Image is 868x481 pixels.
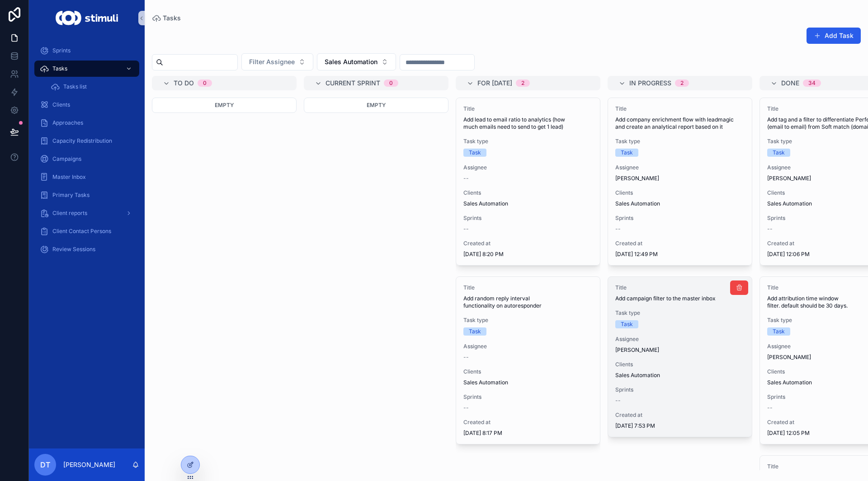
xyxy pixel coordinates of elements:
span: Sprints [52,47,71,54]
a: TitleAdd company enrichment flow with leadmagic and create an analytical report based on itTask t... [608,98,752,266]
span: Title [615,105,745,112]
span: Approaches [52,119,83,126]
a: Primary Tasks [34,187,139,203]
div: Task [773,149,785,157]
span: [PERSON_NAME] [767,175,811,182]
span: Tasks [52,65,67,72]
div: Task [469,327,481,336]
span: To do [174,79,194,88]
span: Clients [615,189,745,196]
span: Assignee [615,336,745,343]
div: 0 [389,79,393,87]
span: Tasks [163,14,181,23]
span: Master Inbox [52,173,86,181]
span: -- [463,354,469,361]
span: Add lead to email ratio to analytics (how much emails need to send to get 1 lead) [463,116,593,131]
span: [DATE] 7:53 PM [615,422,745,430]
span: Sales Automation [615,372,660,379]
a: Client reports [34,205,139,221]
span: Sales Automation [463,200,508,207]
span: For [DATE] [477,79,512,88]
span: Created at [463,419,593,426]
span: Tasks list [63,83,87,90]
span: Title [463,284,593,291]
span: [DATE] 8:20 PM [463,251,593,258]
span: Client reports [52,210,87,217]
span: Assignee [615,164,745,171]
button: Select Button [317,53,396,70]
span: Task type [463,138,593,145]
span: Created at [615,411,745,419]
span: -- [767,404,773,411]
a: Tasks list [45,79,139,95]
img: App logo [56,11,118,25]
span: [DATE] 8:17 PM [463,430,593,437]
span: Assignee [463,343,593,350]
a: Review Sessions [34,241,139,257]
span: Review Sessions [52,246,95,253]
a: Sprints [34,42,139,59]
button: Add Task [807,28,861,44]
a: Client Contact Persons [34,223,139,239]
span: Done [781,79,799,88]
span: Add campaign filter to the master inbox [615,295,745,302]
span: Task type [615,309,745,317]
span: Sprints [463,393,593,401]
span: Task type [463,317,593,324]
span: Primary Tasks [52,191,90,199]
span: Sales Automation [767,379,812,386]
button: Select Button [241,53,313,70]
span: Sprints [615,215,745,222]
span: Task type [615,138,745,145]
a: Master Inbox [34,169,139,185]
span: -- [463,175,469,182]
span: Sales Automation [615,200,660,207]
a: Clients [34,97,139,113]
span: Filter Assignee [249,57,295,66]
span: [DATE] 12:49 PM [615,251,745,258]
div: Task [621,320,633,328]
span: Clients [615,361,745,368]
span: Add random reply interval functionality on autoresponder [463,295,593,309]
a: TitleAdd lead to email ratio to analytics (how much emails need to send to get 1 lead)Task typeTa... [456,98,600,266]
span: Sprints [463,215,593,222]
span: [PERSON_NAME] [767,354,811,361]
div: 34 [808,79,816,87]
span: Campaigns [52,155,81,163]
span: Sprints [615,386,745,393]
span: Assignee [463,164,593,171]
div: Task [773,327,785,336]
a: Approaches [34,115,139,131]
span: Add company enrichment flow with leadmagic and create an analytical report based on it [615,116,745,131]
a: Campaigns [34,151,139,167]
span: Clients [463,368,593,375]
span: Clients [463,189,593,196]
span: Clients [52,101,70,108]
span: Current sprint [325,79,380,88]
span: Title [615,284,745,291]
a: TitleAdd campaign filter to the master inboxTask typeTaskAssignee[PERSON_NAME]ClientsSales Automa... [608,276,752,437]
div: Task [469,149,481,157]
a: Tasks [152,14,181,23]
div: Task [621,149,633,157]
div: scrollable content [29,36,145,269]
span: Empty [367,102,386,108]
a: TitleAdd random reply interval functionality on autoresponderTask typeTaskAssignee--ClientsSales ... [456,276,600,444]
span: In progress [629,79,671,88]
div: 2 [521,79,524,87]
span: Sales Automation [463,379,508,386]
span: DT [40,459,50,470]
span: -- [615,397,621,404]
span: Title [463,105,593,112]
span: -- [767,225,773,233]
span: -- [615,225,621,233]
span: -- [463,404,469,411]
span: Sales Automation [767,200,812,207]
a: Tasks [34,61,139,77]
span: Created at [463,240,593,247]
span: Capacity Redistribution [52,137,112,145]
span: Sales Automation [325,57,377,66]
span: Empty [215,102,234,108]
span: Created at [615,240,745,247]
